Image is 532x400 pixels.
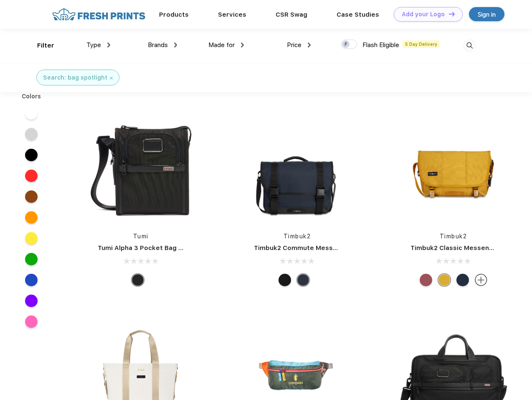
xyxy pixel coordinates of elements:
[50,7,148,22] img: fo%20logo%202.webp
[308,42,311,47] img: dropdown.png
[297,274,309,286] div: Eco Nautical
[438,274,451,286] div: Eco Amber
[15,92,48,101] div: Colors
[287,41,301,49] span: Price
[241,42,244,47] img: dropdown.png
[469,7,504,21] a: Sign in
[279,274,291,286] div: Eco Black
[449,12,455,16] img: DT
[420,274,432,286] div: Eco Collegiate Red
[284,233,311,240] a: Timbuk2
[148,41,168,49] span: Brands
[456,274,469,286] div: Eco Nautical
[174,42,177,47] img: dropdown.png
[410,244,514,252] a: Timbuk2 Classic Messenger Bag
[37,41,54,50] div: Filter
[132,274,144,286] div: Black
[85,113,196,224] img: func=resize&h=266
[43,73,107,82] div: Search: bag spotlight
[478,10,496,19] div: Sign in
[475,274,487,286] img: more.svg
[402,11,445,18] div: Add your Logo
[159,11,189,18] a: Products
[98,244,195,252] a: Tumi Alpha 3 Pocket Bag Small
[463,39,476,52] img: desktop_search.svg
[440,233,467,240] a: Timbuk2
[403,40,440,48] span: 5 Day Delivery
[362,41,399,49] span: Flash Eligible
[254,244,366,252] a: Timbuk2 Commute Messenger Bag
[241,113,352,224] img: func=resize&h=266
[107,42,110,47] img: dropdown.png
[110,77,113,80] img: filter_cancel.svg
[398,113,509,224] img: func=resize&h=266
[86,41,101,49] span: Type
[133,233,149,240] a: Tumi
[208,41,235,49] span: Made for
